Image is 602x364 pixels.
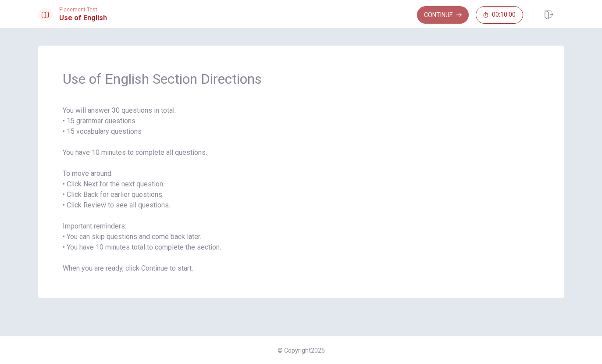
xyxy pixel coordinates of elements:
span: 00:10:00 [492,11,516,18]
span: Use of English Section Directions [63,70,540,88]
span: © Copyright 2025 [278,347,325,354]
button: Continue [417,6,469,24]
button: 00:10:00 [476,6,523,24]
h1: Use of English [59,13,107,23]
span: Placement Test [59,7,107,13]
span: You will answer 30 questions in total: • 15 grammar questions • 15 vocabulary questions You have ... [63,105,540,274]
